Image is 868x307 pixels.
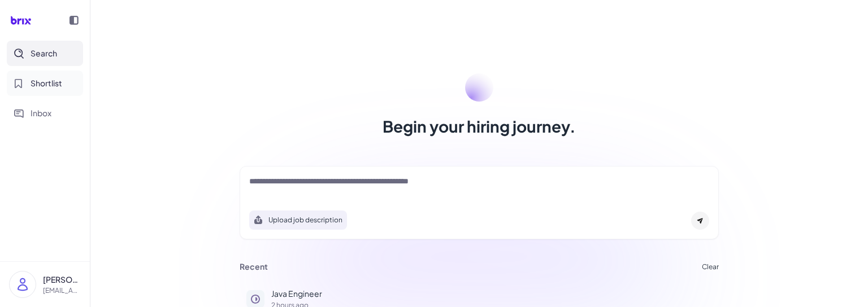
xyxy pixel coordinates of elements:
button: Inbox [7,100,83,126]
button: Search using job description [249,210,347,230]
span: Inbox [31,107,51,119]
button: Shortlist [7,71,83,96]
h3: Recent [240,262,268,272]
img: user_logo.png [10,271,36,297]
h1: Begin your hiring journey. [383,115,576,138]
span: Search [31,47,57,59]
p: Java Engineer [271,288,712,300]
button: Search [7,41,83,66]
button: Clear [702,264,719,270]
p: [EMAIL_ADDRESS][DOMAIN_NAME] [43,286,81,296]
p: [PERSON_NAME] [43,274,81,286]
span: Shortlist [31,77,62,89]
